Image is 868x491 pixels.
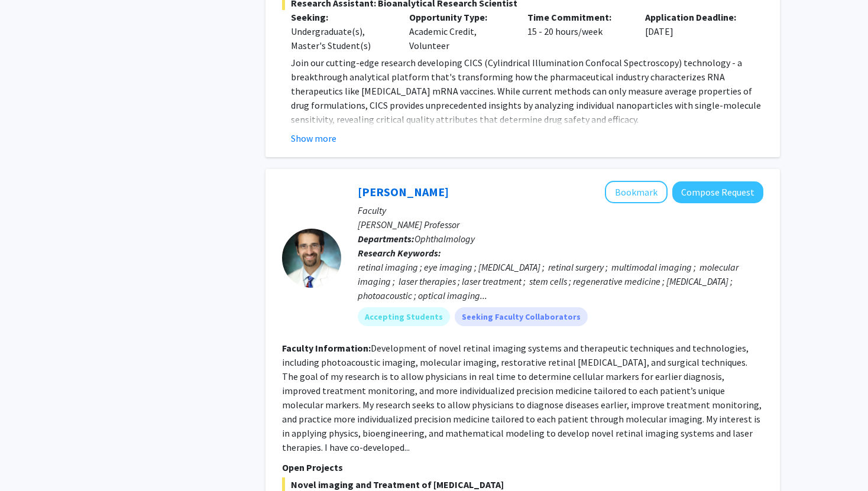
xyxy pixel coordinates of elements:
div: retinal imaging ; eye imaging ; [MEDICAL_DATA] ; retinal surgery ; multimodal imaging ; molecular... [358,260,763,303]
button: Show more [291,131,336,145]
div: [DATE] [636,10,754,53]
div: 15 - 20 hours/week [519,10,637,53]
p: Join our cutting-edge research developing CICS (Cylindrical Illumination Confocal Spectroscopy) t... [291,56,763,126]
a: [PERSON_NAME] [358,184,449,199]
b: Faculty Information: [282,342,371,354]
span: Ophthalmology [414,233,475,245]
button: Compose Request to Yannis Paulus [672,181,763,203]
div: Undergraduate(s), Master's Student(s) [291,24,391,53]
p: [PERSON_NAME] Professor [358,217,763,232]
button: Add Yannis Paulus to Bookmarks [605,181,668,203]
iframe: Chat [9,438,50,482]
p: Open Projects [282,460,763,474]
mat-chip: Accepting Students [358,307,450,326]
p: Faculty [358,203,763,217]
mat-chip: Seeking Faculty Collaborators [455,307,588,326]
p: Seeking: [291,10,391,24]
p: Time Commitment: [527,10,628,24]
b: Departments: [358,233,414,245]
fg-read-more: Development of novel retinal imaging systems and therapeutic techniques and technologies, includi... [282,342,762,453]
div: Academic Credit, Volunteer [400,10,519,53]
p: Application Deadline: [645,10,746,24]
b: Research Keywords: [358,247,441,259]
p: Opportunity Type: [409,10,510,24]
